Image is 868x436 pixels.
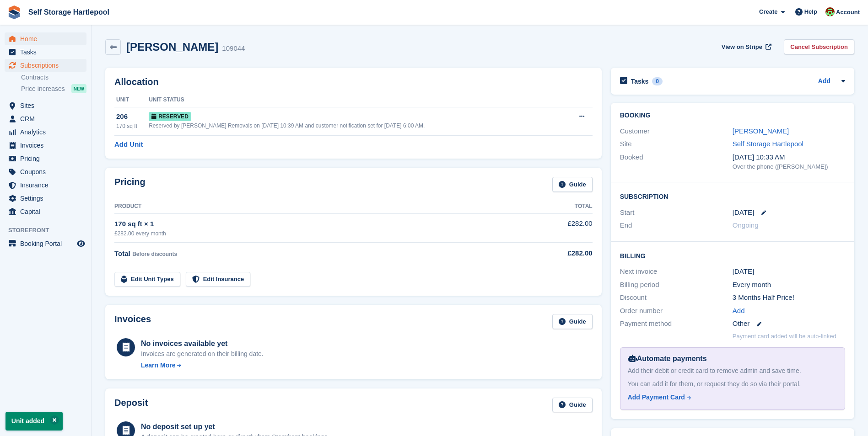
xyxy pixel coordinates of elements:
[116,122,149,130] div: 170 sq ft
[5,152,86,165] a: menu
[804,7,817,16] span: Help
[733,292,845,303] div: 3 Months Half Price!
[141,338,264,349] div: No invoices available yet
[20,112,75,125] span: CRM
[5,32,86,45] a: menu
[733,207,754,218] time: 2025-09-23 00:00:00 UTC
[628,353,837,364] div: Automate payments
[149,112,191,121] span: Reserved
[628,393,685,402] div: Add Payment Card
[5,179,86,191] a: menu
[20,32,75,45] span: Home
[141,421,329,432] div: No deposit set up yet
[5,46,86,58] a: menu
[759,7,777,16] span: Create
[114,177,146,192] h2: Pricing
[5,126,86,138] a: menu
[652,77,663,85] div: 0
[20,152,75,165] span: Pricing
[114,398,148,413] h2: Deposit
[222,43,245,54] div: 109044
[5,237,86,250] a: menu
[20,139,75,152] span: Invoices
[25,5,113,20] a: Self Storage Hartlepool
[518,248,592,259] div: £282.00
[628,366,837,376] div: Add their debit or credit card to remove admin and save time.
[114,229,518,238] div: £282.00 every month
[733,306,745,316] a: Add
[620,292,733,303] div: Discount
[518,213,592,242] td: £282.00
[733,332,836,341] p: Payment card added will be auto-linked
[75,238,86,249] a: Preview store
[114,77,593,87] h2: Allocation
[733,221,759,229] span: Ongoing
[5,165,86,178] a: menu
[71,84,86,93] div: NEW
[7,5,21,19] img: stora-icon-8386f47178a22dfd0bd8f6a31ec36ba5ce8667c1dd55bd0f319d3a0aa187defe.svg
[20,205,75,218] span: Capital
[132,251,177,257] span: Before discounts
[20,237,75,250] span: Booking Portal
[620,112,845,119] h2: Booking
[20,165,75,178] span: Coupons
[8,226,91,235] span: Storefront
[818,76,830,87] a: Add
[149,93,564,107] th: Unit Status
[5,412,63,431] p: Unit added
[733,140,803,148] a: Self Storage Hartlepool
[5,205,86,218] a: menu
[5,112,86,125] a: menu
[5,59,86,72] a: menu
[141,361,175,370] div: Learn More
[149,122,564,130] div: Reserved by [PERSON_NAME] Removals on [DATE] 10:39 AM and customer notification set for [DATE] 6:...
[628,393,834,402] a: Add Payment Card
[722,43,762,52] span: View on Stripe
[620,306,733,316] div: Order number
[733,266,845,277] div: [DATE]
[114,219,518,229] div: 170 sq ft × 1
[5,99,86,112] a: menu
[20,99,75,112] span: Sites
[518,199,592,214] th: Total
[126,41,218,53] h2: [PERSON_NAME]
[733,162,845,171] div: Over the phone ([PERSON_NAME])
[620,207,733,218] div: Start
[620,280,733,290] div: Billing period
[620,319,733,329] div: Payment method
[733,127,789,135] a: [PERSON_NAME]
[21,73,86,82] a: Contracts
[114,272,180,287] a: Edit Unit Types
[631,77,649,85] h2: Tasks
[20,192,75,205] span: Settings
[20,179,75,191] span: Insurance
[5,139,86,152] a: menu
[620,191,845,201] h2: Subscription
[718,39,773,54] a: View on Stripe
[620,220,733,231] div: End
[5,192,86,205] a: menu
[141,361,264,370] a: Learn More
[836,8,860,17] span: Account
[620,139,733,149] div: Site
[20,59,75,72] span: Subscriptions
[21,84,86,94] a: Price increases NEW
[733,319,845,329] div: Other
[620,251,845,260] h2: Billing
[141,349,264,359] div: Invoices are generated on their billing date.
[620,152,733,171] div: Booked
[733,280,845,290] div: Every month
[552,177,593,192] a: Guide
[620,126,733,137] div: Customer
[20,46,75,58] span: Tasks
[825,7,835,16] img: Woods Removals
[552,398,593,413] a: Guide
[620,266,733,277] div: Next invoice
[628,379,837,389] div: You can add it for them, or request they do so via their portal.
[552,314,593,329] a: Guide
[733,152,845,163] div: [DATE] 10:33 AM
[116,112,149,122] div: 206
[186,272,251,287] a: Edit Insurance
[114,199,518,214] th: Product
[114,93,149,107] th: Unit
